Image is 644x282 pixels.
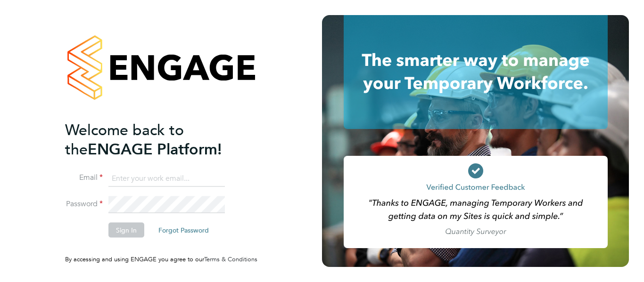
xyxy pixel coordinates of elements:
a: Terms & Conditions [204,255,257,263]
button: Sign In [108,223,144,238]
label: Email [65,173,103,183]
span: Welcome back to the [65,121,184,158]
button: Forgot Password [151,223,216,238]
span: By accessing and using ENGAGE you agree to our [65,255,257,263]
h2: ENGAGE Platform! [65,120,249,159]
label: Password [65,199,103,209]
input: Enter your work email... [108,170,225,187]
